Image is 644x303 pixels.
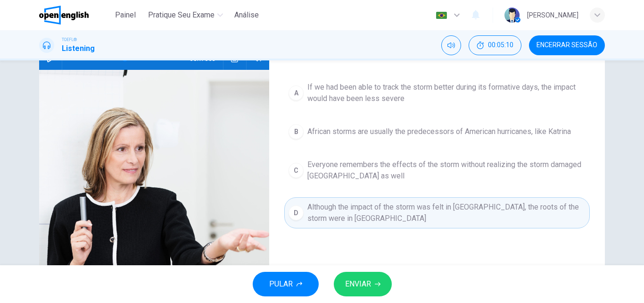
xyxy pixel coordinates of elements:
[284,77,590,109] button: AIf we had been able to track the storm better during its formative days, the impact would have b...
[253,272,319,296] button: PULAR
[144,7,227,24] button: Pratique seu exame
[334,272,392,296] button: ENVIAR
[504,8,520,23] img: Profile picture
[436,12,447,19] img: pt
[307,82,586,104] span: If we had been able to track the storm better during its formative days, the impact would have be...
[469,35,521,55] div: Esconder
[62,36,77,43] span: TOEFL®
[527,9,578,21] div: [PERSON_NAME]
[307,202,586,224] span: Although the impact of the storm was felt in [GEOGRAPHIC_DATA], the roots of the storm were in [G...
[307,126,571,137] span: African storms are usually the predecessors of American hurricanes, like Katrina
[289,163,304,178] div: C
[234,9,259,21] span: Análise
[307,159,586,182] span: Everyone remembers the effects of the storm without realizing the storm damaged [GEOGRAPHIC_DATA]...
[39,6,110,25] a: OpenEnglish logo
[441,35,461,55] div: Silenciar
[284,155,590,186] button: CEveryone remembers the effects of the storm without realizing the storm damaged [GEOGRAPHIC_DATA...
[284,120,590,143] button: BAfrican storms are usually the predecessors of American hurricanes, like Katrina
[529,35,605,55] button: Encerrar Sessão
[231,7,263,24] button: Análise
[469,35,521,55] button: 00:05:10
[284,197,590,228] button: DAlthough the impact of the storm was felt in [GEOGRAPHIC_DATA], the roots of the storm were in [...
[537,42,597,49] span: Encerrar Sessão
[289,205,304,220] div: D
[39,6,89,25] img: OpenEnglish logo
[148,9,215,21] span: Pratique seu exame
[110,7,140,24] button: Painel
[345,278,371,291] span: ENVIAR
[289,124,304,139] div: B
[62,43,95,54] h1: Listening
[488,42,513,49] span: 00:05:10
[289,85,304,101] div: A
[115,9,136,21] span: Painel
[39,70,269,300] img: Science Class
[269,278,293,291] span: PULAR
